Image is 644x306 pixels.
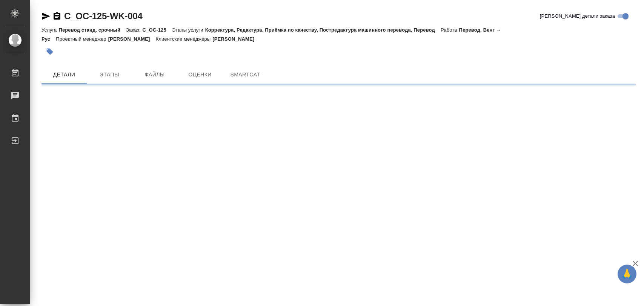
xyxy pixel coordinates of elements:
p: Услуга [41,27,58,33]
button: 🙏 [618,265,636,283]
p: [PERSON_NAME] [212,36,260,42]
p: C_OC-125 [143,27,172,33]
a: C_OC-125-WK-004 [64,11,143,21]
p: Корректура, Редактура, Приёмка по качеству, Постредактура машинного перевода, Перевод [205,27,441,33]
p: Проектный менеджер [56,36,108,42]
span: Файлы [137,70,173,79]
p: Работа [441,27,459,33]
button: Скопировать ссылку для ЯМессенджера [41,12,51,21]
p: Заказ: [126,27,142,33]
span: 🙏 [621,266,633,282]
p: Клиентские менеджеры [156,36,213,42]
span: Этапы [91,70,128,79]
button: Добавить тэг [41,43,58,60]
span: [PERSON_NAME] детали заказа [540,12,615,20]
p: Этапы услуги [172,27,205,33]
button: Скопировать ссылку [52,12,61,21]
p: [PERSON_NAME] [108,36,156,42]
span: Оценки [182,70,218,79]
span: Детали [46,70,82,79]
p: Перевод станд. срочный [58,27,126,33]
span: SmartCat [227,70,263,79]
